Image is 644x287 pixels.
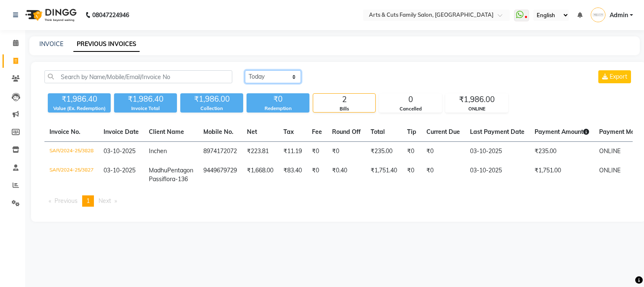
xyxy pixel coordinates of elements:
[92,3,129,27] b: 08047224946
[371,128,385,136] span: Total
[313,105,375,113] div: Bills
[104,147,135,155] span: 03-10-2025
[599,147,621,155] span: ONLINE
[149,128,184,136] span: Client Name
[366,142,402,161] td: ₹235.00
[470,128,525,136] span: Last Payment Date
[591,8,605,22] img: Admin
[48,105,111,112] div: Value (Ex. Redemption)
[21,3,79,27] img: logo
[407,128,416,136] span: Tip
[247,128,257,136] span: Net
[242,161,278,189] td: ₹1,668.00
[49,128,80,136] span: Invoice No.
[530,142,594,161] td: ₹235.00
[104,128,139,136] span: Invoice Date
[114,93,177,105] div: ₹1,986.40
[180,105,243,112] div: Collection
[198,161,242,189] td: 9449679729
[535,128,589,136] span: Payment Amount
[104,167,135,174] span: 03-10-2025
[332,128,361,136] span: Round Off
[180,93,243,105] div: ₹1,986.00
[421,161,465,189] td: ₹0
[446,105,508,113] div: ONLINE
[55,197,78,205] span: Previous
[44,70,232,83] input: Search by Name/Mobile/Email/Invoice No
[402,142,421,161] td: ₹0
[426,128,460,136] span: Current Due
[149,167,167,174] span: Madhu
[149,167,193,183] span: Pentagon Passiflora-136
[327,161,366,189] td: ₹0.40
[86,197,90,205] span: 1
[366,161,402,189] td: ₹1,751.40
[278,142,307,161] td: ₹11.19
[379,94,441,105] div: 0
[73,37,140,52] a: PREVIOUS INVOICES
[44,161,99,189] td: SAR/2024-25/3827
[465,142,530,161] td: 03-10-2025
[307,142,327,161] td: ₹0
[247,93,309,105] div: ₹0
[278,161,307,189] td: ₹83.40
[48,93,111,105] div: ₹1,986.40
[465,161,530,189] td: 03-10-2025
[402,161,421,189] td: ₹0
[327,142,366,161] td: ₹0
[44,195,633,207] nav: Pagination
[598,70,631,83] button: Export
[114,105,177,112] div: Invoice Total
[610,73,627,80] span: Export
[242,142,278,161] td: ₹223.81
[610,11,628,20] span: Admin
[247,105,309,112] div: Redemption
[599,167,621,174] span: ONLINE
[149,147,167,155] span: Inchen
[44,142,99,161] td: SAR/2024-25/3828
[198,142,242,161] td: 8974172072
[312,128,322,136] span: Fee
[421,142,465,161] td: ₹0
[203,128,234,136] span: Mobile No.
[283,128,294,136] span: Tax
[379,105,441,113] div: Cancelled
[446,94,508,105] div: ₹1,986.00
[99,197,111,205] span: Next
[307,161,327,189] td: ₹0
[530,161,594,189] td: ₹1,751.00
[313,94,375,105] div: 2
[39,40,63,48] a: INVOICE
